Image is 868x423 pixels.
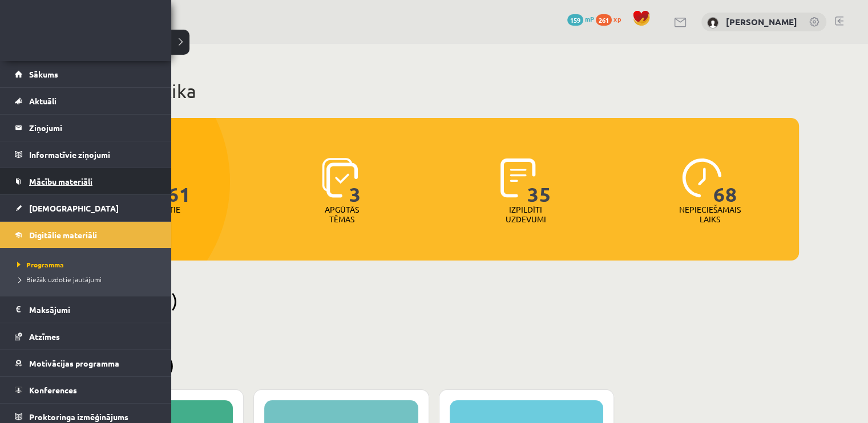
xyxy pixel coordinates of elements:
h2: Pieejamie (0) [68,289,799,311]
span: Digitālie materiāli [29,230,97,240]
span: Proktoringa izmēģinājums [29,412,128,422]
span: Mācību materiāli [29,176,92,186]
span: Atzīmes [29,331,60,341]
a: Atzīmes [15,323,157,349]
a: Ziņojumi [15,115,157,141]
a: Programma [14,259,160,270]
a: 261 xp [596,14,627,23]
span: Biežāk uzdotie jautājumi [14,275,102,284]
span: 35 [527,158,551,205]
span: [DEMOGRAPHIC_DATA] [29,203,119,213]
span: 68 [713,158,737,205]
legend: Ziņojumi [29,115,157,141]
img: icon-learned-topics-4a711ccc23c960034f471b6e78daf4a3bad4a20eaf4de84257b87e66633f6470.svg [322,158,358,198]
span: 261 [155,158,191,205]
a: Motivācijas programma [15,350,157,376]
p: Apgūtās tēmas [320,205,364,224]
a: Konferences [15,377,157,403]
a: Informatīvie ziņojumi [15,141,157,168]
a: Digitālie materiāli [15,222,157,248]
a: [PERSON_NAME] [726,16,797,27]
a: Mācību materiāli [15,168,157,194]
span: xp [613,14,621,23]
span: Konferences [29,385,77,395]
a: [DEMOGRAPHIC_DATA] [15,195,157,221]
span: Sākums [29,69,58,79]
a: 159 mP [567,14,594,23]
legend: Maksājumi [29,296,157,323]
span: 3 [349,158,361,205]
a: Aktuāli [15,88,157,114]
span: Motivācijas programma [29,358,119,368]
span: 159 [567,14,583,26]
span: mP [585,14,594,23]
img: Dāvids Meņšovs [707,17,718,29]
a: Maksājumi [15,296,157,323]
p: Nepieciešamais laiks [679,205,741,224]
span: 261 [596,14,612,26]
h2: Pabeigtie (3) [68,353,799,376]
a: Rīgas 1. Tālmācības vidusskola [13,20,104,48]
legend: Informatīvie ziņojumi [29,141,157,168]
h1: Mana statistika [68,80,799,103]
img: icon-completed-tasks-ad58ae20a441b2904462921112bc710f1caf180af7a3daa7317a5a94f2d26646.svg [500,158,536,198]
span: Aktuāli [29,96,56,106]
a: Sākums [15,61,157,87]
a: Biežāk uzdotie jautājumi [14,274,160,284]
p: Izpildīti uzdevumi [503,205,548,224]
img: icon-clock-7be60019b62300814b6bd22b8e044499b485619524d84068768e800edab66f18.svg [682,158,722,198]
span: Programma [14,260,64,269]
